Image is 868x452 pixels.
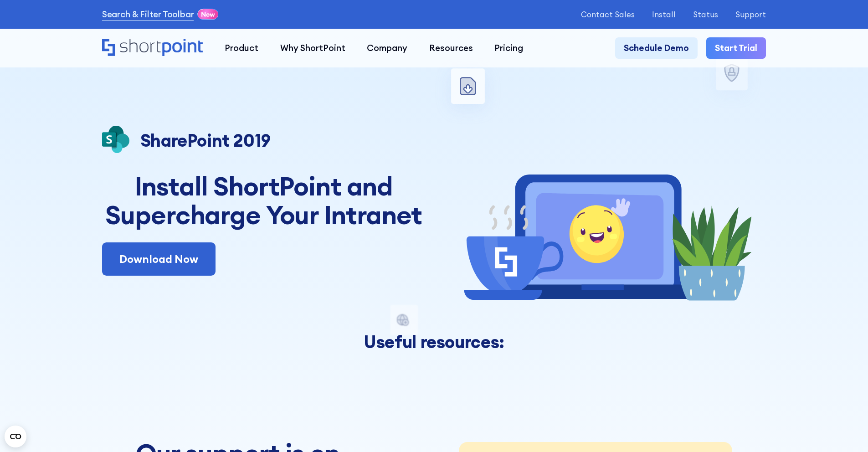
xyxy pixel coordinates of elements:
a: Resources [418,37,484,59]
div: Resources [429,41,473,55]
a: Install [652,10,676,19]
a: Search & Filter Toolbar [102,8,194,21]
div: Company [367,41,407,55]
a: Pricing [484,37,534,59]
p: SharePoint 2019 [140,130,271,150]
a: Start Trial [706,37,766,59]
a: Contact Sales [581,10,635,19]
a: Company [356,37,418,59]
a: Status [693,10,718,19]
a: Download Now [102,242,216,276]
a: Schedule Demo [615,37,698,59]
h1: Install ShortPoint and Supercharge Your Intranet [102,172,426,229]
div: Product [225,41,258,55]
a: Home [102,39,203,57]
a: Product [214,37,269,59]
button: Open CMP widget [5,426,26,447]
a: Support [735,10,766,19]
iframe: Chat Widget [704,346,868,452]
a: Why ShortPoint [269,37,356,59]
h3: Useful resources: [102,332,766,352]
div: Why ShortPoint [280,41,345,55]
div: Pricing [494,41,523,55]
